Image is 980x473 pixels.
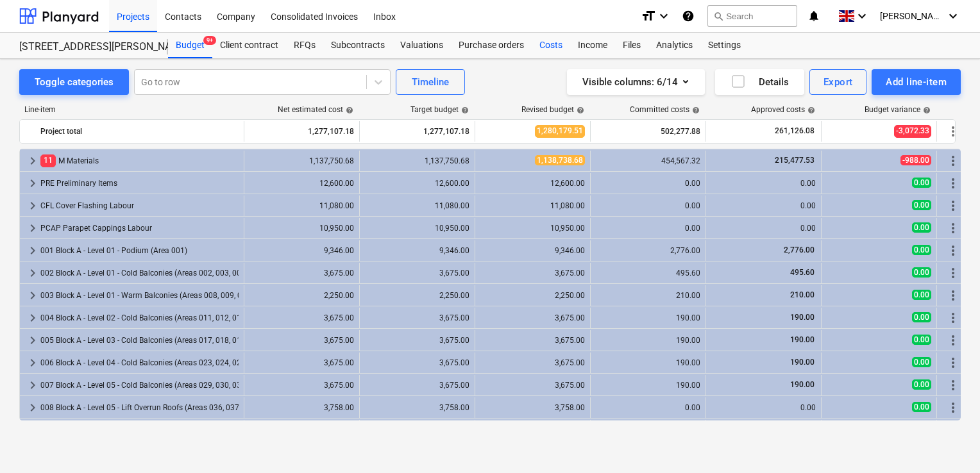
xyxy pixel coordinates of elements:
[480,269,585,278] div: 3,675.00
[480,358,585,367] div: 3,675.00
[596,224,700,233] div: 0.00
[945,220,961,236] span: More actions
[249,224,354,233] div: 10,950.00
[945,333,961,348] span: More actions
[249,201,354,210] div: 11,080.00
[912,402,931,412] span: 0.00
[900,155,931,165] span: -988.00
[789,358,816,367] span: 190.00
[567,69,705,95] button: Visible columns:6/14
[25,265,40,281] span: keyboard_arrow_right
[731,74,789,90] div: Details
[912,379,931,390] span: 0.00
[912,178,931,188] span: 0.00
[912,357,931,367] span: 0.00
[789,380,816,389] span: 190.00
[25,333,40,348] span: keyboard_arrow_right
[596,358,700,367] div: 190.00
[912,222,931,233] span: 0.00
[212,33,286,58] div: Client contract
[945,355,961,370] span: More actions
[25,400,40,415] span: keyboard_arrow_right
[365,269,469,278] div: 3,675.00
[40,240,239,261] div: 001 Block A - Level 01 - Podium (Area 001)
[789,335,816,344] span: 190.00
[912,335,931,345] span: 0.00
[711,179,816,188] div: 0.00
[40,263,239,283] div: 002 Block A - Level 01 - Cold Balconies (Areas 002, 003, 004, 005, 006, 007)
[410,105,469,114] div: Target budget
[412,74,449,90] div: Timeline
[773,126,816,137] span: 261,126.08
[25,355,40,370] span: keyboard_arrow_right
[713,11,723,21] span: search
[596,121,700,142] div: 502,277.88
[393,33,451,58] a: Valuations
[480,313,585,322] div: 3,675.00
[945,288,961,303] span: More actions
[40,330,239,351] div: 005 Block A - Level 03 - Cold Balconies (Areas 017, 018, 019, 020, 021, 022)
[249,291,354,300] div: 2,250.00
[365,313,469,322] div: 3,675.00
[886,74,947,90] div: Add line-item
[343,106,353,114] span: help
[40,195,239,216] div: CFL Cover Flashing Labour
[689,106,700,114] span: help
[249,179,354,188] div: 12,600.00
[365,201,469,210] div: 11,080.00
[249,403,354,412] div: 3,758.00
[596,269,700,278] div: 495.60
[365,291,469,300] div: 2,250.00
[25,176,40,191] span: keyboard_arrow_right
[596,156,700,165] div: 454,567.32
[40,151,239,171] div: M Materials
[880,11,944,21] span: [PERSON_NAME]
[582,74,689,90] div: Visible columns : 6/14
[249,121,354,142] div: 1,277,107.18
[286,33,323,58] a: RFQs
[40,285,239,306] div: 003 Block A - Level 01 - Warm Balconies (Areas 008, 009, 010)
[782,245,816,254] span: 2,776.00
[480,179,585,188] div: 12,600.00
[40,308,239,328] div: 004 Block A - Level 02 - Cold Balconies (Areas 011, 012, 013, 014, 015, 016)
[480,224,585,233] div: 10,950.00
[715,69,804,95] button: Details
[40,353,239,373] div: 006 Block A - Level 04 - Cold Balconies (Areas 023, 024, 025, 026, 027, 028)
[596,291,700,300] div: 210.00
[25,198,40,213] span: keyboard_arrow_right
[365,121,469,142] div: 1,277,107.18
[648,33,700,58] div: Analytics
[365,358,469,367] div: 3,675.00
[945,310,961,326] span: More actions
[641,8,656,24] i: format_size
[945,378,961,393] span: More actions
[630,105,700,114] div: Committed costs
[40,121,239,142] div: Project total
[535,125,585,137] span: 1,280,179.51
[945,243,961,258] span: More actions
[854,8,870,24] i: keyboard_arrow_down
[700,33,748,58] a: Settings
[25,378,40,393] span: keyboard_arrow_right
[480,381,585,390] div: 3,675.00
[809,69,867,95] button: Export
[40,375,239,395] div: 007 Block A - Level 05 - Cold Balconies (Areas 029, 030, 031, 032, 033, 034)
[596,403,700,412] div: 0.00
[451,33,532,58] a: Purchase orders
[365,224,469,233] div: 10,950.00
[365,179,469,188] div: 12,600.00
[249,156,354,165] div: 1,137,750.68
[865,105,931,114] div: Budget variance
[789,313,816,322] span: 190.00
[40,420,239,440] div: 009 Block B - Level 01 - Podium (Area 039)
[249,246,354,255] div: 9,346.00
[807,8,820,24] i: notifications
[596,179,700,188] div: 0.00
[480,201,585,210] div: 11,080.00
[249,269,354,278] div: 3,675.00
[945,153,961,169] span: More actions
[945,198,961,213] span: More actions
